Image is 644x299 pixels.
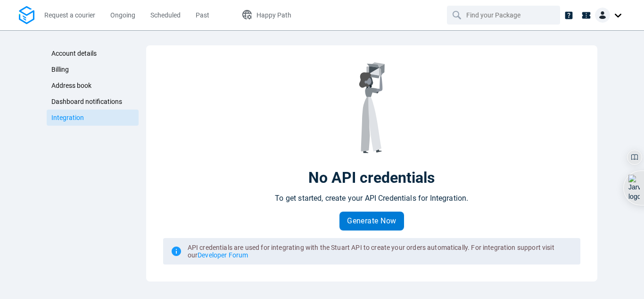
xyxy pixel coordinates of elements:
span: Account details [51,50,97,57]
img: Logo [19,6,34,25]
span: Past [196,11,209,19]
span: Ongoing [110,11,135,19]
span: Scheduled [150,11,181,19]
span: Billing [51,66,69,73]
a: Developer Forum [198,251,248,259]
span: Happy Path [256,11,291,19]
span: Integration [51,114,84,121]
span: Request a courier [44,11,95,19]
a: Dashboard notifications [47,94,139,110]
button: Generate Now [339,212,404,231]
span: Generate Now [347,217,396,225]
span: API credentials are used for integrating with the Stuart API to create your orders automatically.... [188,244,554,259]
img: Client [595,8,610,23]
input: Find your Package [466,6,543,24]
img: No API credentials [359,62,385,153]
a: Address book [47,77,139,94]
p: No API credentials [308,168,435,187]
a: Integration [47,110,139,126]
a: Billing [47,61,139,77]
span: Address book [51,82,91,89]
a: Account details [47,45,139,61]
p: To get started, create your API Credentials for Integration. [275,193,468,204]
span: Dashboard notifications [51,98,122,105]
